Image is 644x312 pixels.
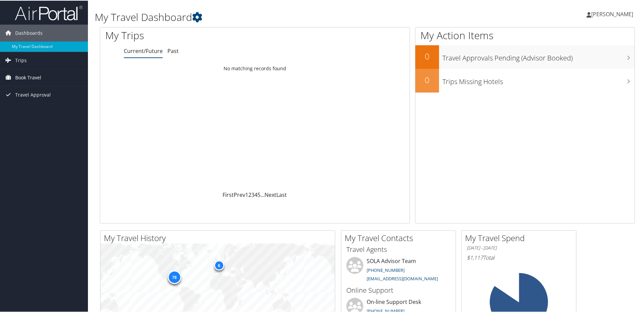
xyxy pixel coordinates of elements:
h1: My Travel Dashboard [95,9,458,24]
a: Current/Future [124,47,163,54]
div: 78 [167,270,181,283]
h2: 0 [415,50,439,61]
h2: My Travel Spend [465,232,576,243]
h3: Trips Missing Hotels [442,73,635,86]
a: 2 [248,190,251,198]
a: 0Travel Approvals Pending (Advisor Booked) [415,45,635,68]
a: [PHONE_NUMBER] [367,266,405,272]
a: [PERSON_NAME] [586,3,640,24]
span: Travel Approval [15,86,51,103]
span: Trips [15,51,27,68]
span: Book Travel [15,69,41,85]
a: Last [276,190,287,198]
a: Prev [234,190,245,198]
h2: My Travel Contacts [345,232,456,243]
span: $1,117 [467,253,483,261]
h6: [DATE] - [DATE] [467,244,571,251]
a: 5 [257,190,260,198]
h1: My Trips [105,28,276,42]
span: [PERSON_NAME] [591,10,633,17]
div: 6 [214,260,224,270]
span: Dashboards [15,24,43,41]
a: [EMAIL_ADDRESS][DOMAIN_NAME] [367,275,438,281]
a: First [223,190,234,198]
a: Past [167,47,179,54]
h2: 0 [415,74,439,85]
h1: My Action Items [415,28,635,42]
h2: My Travel History [104,232,335,243]
span: … [260,190,264,198]
a: Next [264,190,276,198]
a: 0Trips Missing Hotels [415,68,635,92]
li: SOLA Advisor Team [343,256,454,284]
h6: Total [467,253,571,261]
h3: Online Support [346,285,451,294]
a: 3 [251,190,254,198]
td: No matching records found [100,62,410,74]
h3: Travel Approvals Pending (Advisor Booked) [442,49,635,62]
h3: Travel Agents [346,244,451,254]
a: 1 [245,190,248,198]
img: airportal-logo.png [15,4,83,20]
a: 4 [254,190,257,198]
